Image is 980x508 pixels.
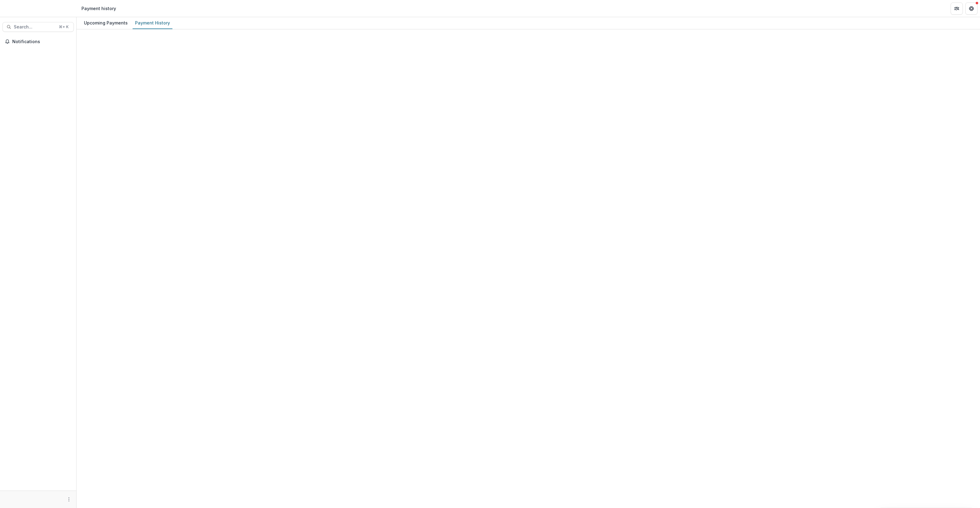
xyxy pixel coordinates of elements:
[2,37,74,47] button: Notifications
[133,18,172,27] div: Payment History
[12,39,71,44] span: Notifications
[133,17,172,29] a: Payment History
[58,24,70,30] div: ⌘ + K
[14,24,55,30] span: Search...
[81,5,116,12] div: Payment history
[81,17,130,29] a: Upcoming Payments
[79,4,119,13] nav: breadcrumb
[965,2,978,15] button: Get Help
[65,496,73,503] button: More
[81,18,130,27] div: Upcoming Payments
[2,22,74,32] button: Search...
[951,2,963,15] button: Partners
